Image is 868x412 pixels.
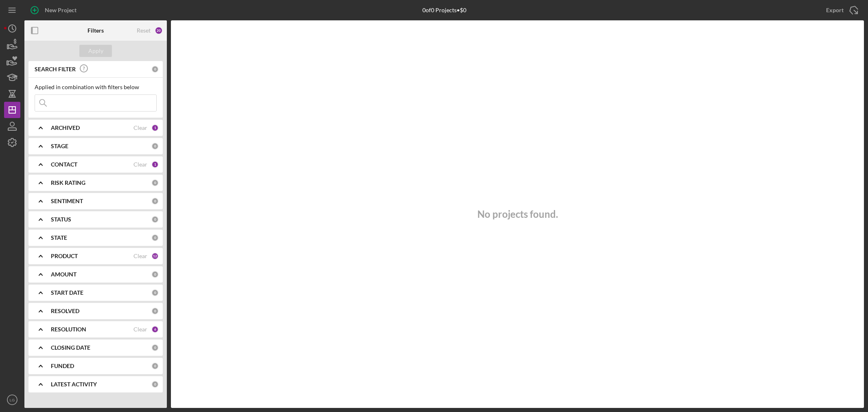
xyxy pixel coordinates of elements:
[4,392,20,408] button: LG
[51,143,68,149] b: STAGE
[133,161,147,168] div: Clear
[51,234,67,241] b: STATE
[87,27,104,34] b: Filters
[151,307,159,315] div: 0
[51,161,77,168] b: CONTACT
[151,161,159,168] div: 1
[151,216,159,223] div: 0
[151,197,159,205] div: 0
[51,289,83,296] b: START DATE
[151,66,159,73] div: 0
[151,252,159,260] div: 12
[151,271,159,278] div: 0
[151,362,159,370] div: 0
[45,2,77,18] div: New Project
[51,271,77,278] b: AMOUNT
[51,253,78,259] b: PRODUCT
[51,308,79,314] b: RESOLVED
[151,326,159,333] div: 6
[88,45,103,57] div: Apply
[51,216,71,223] b: STATUS
[79,45,112,57] button: Apply
[818,2,864,18] button: Export
[24,2,85,18] button: New Project
[151,234,159,241] div: 0
[151,344,159,351] div: 0
[151,124,159,131] div: 1
[137,27,151,34] div: Reset
[155,26,163,35] div: 20
[51,326,86,333] b: RESOLUTION
[51,344,90,351] b: CLOSING DATE
[51,363,74,369] b: FUNDED
[35,84,157,90] div: Applied in combination with filters below
[133,125,147,131] div: Clear
[51,125,80,131] b: ARCHIVED
[151,381,159,388] div: 0
[133,253,147,259] div: Clear
[151,179,159,186] div: 0
[826,2,844,18] div: Export
[51,180,85,186] b: RISK RATING
[151,142,159,150] div: 0
[10,398,15,402] text: LG
[477,208,558,220] h3: No projects found.
[35,66,76,72] b: SEARCH FILTER
[151,289,159,296] div: 0
[51,381,97,388] b: LATEST ACTIVITY
[133,326,147,333] div: Clear
[422,7,466,13] div: 0 of 0 Projects • $0
[51,198,83,204] b: SENTIMENT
